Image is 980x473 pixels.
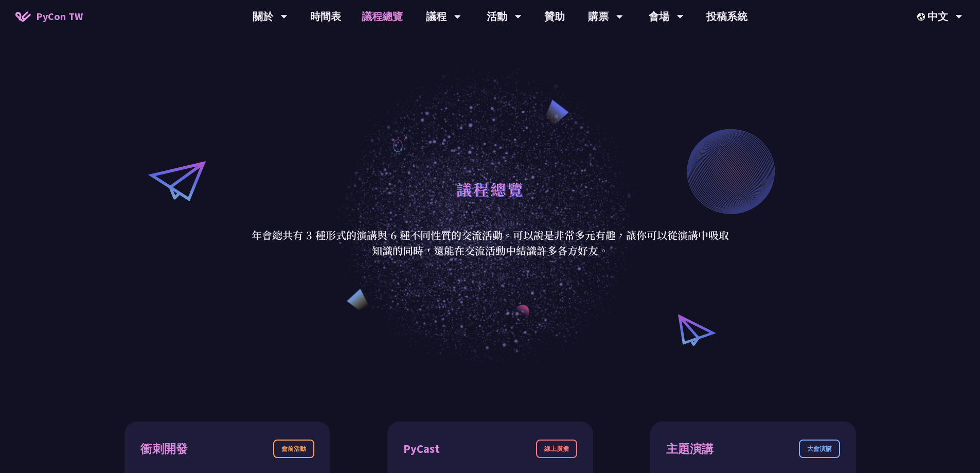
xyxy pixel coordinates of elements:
[536,440,577,458] div: 線上廣播
[799,440,840,458] div: 大會演講
[251,227,729,258] p: 年會總共有 3 種形式的演講與 6 種不同性質的交流活動。可以說是非常多元有趣，讓你可以從演講中吸取知識的同時，還能在交流活動中結識許多各方好友。
[917,13,928,21] img: Locale Icon
[456,173,524,204] h1: 議程總覽
[273,440,314,458] div: 會前活動
[15,11,31,22] img: Home icon of PyCon TW 2025
[5,4,93,29] a: PyCon TW
[140,440,188,458] div: 衝刺開發
[666,440,714,458] div: 主題演講
[403,440,440,458] div: PyCast
[36,9,83,24] span: PyCon TW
